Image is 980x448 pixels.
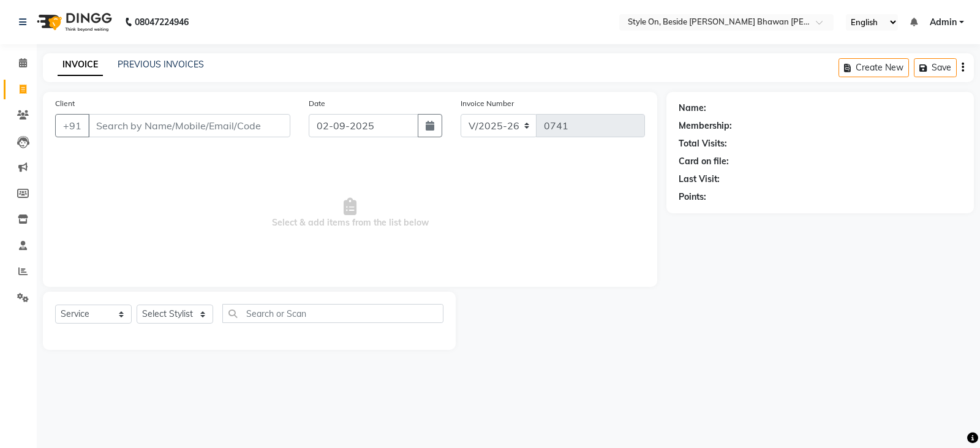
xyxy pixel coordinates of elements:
label: Invoice Number [461,98,514,109]
a: PREVIOUS INVOICES [118,59,204,70]
a: INVOICE [58,54,103,76]
div: Points: [679,191,706,203]
div: Membership: [679,120,732,132]
span: Admin [930,16,957,29]
img: logo [31,5,115,39]
label: Date [309,98,325,109]
button: Save [914,58,957,77]
div: Last Visit: [679,173,720,186]
button: Create New [839,58,909,77]
span: Select & add items from the list below [55,152,645,275]
div: Card on file: [679,155,729,168]
input: Search or Scan [222,304,443,323]
button: +91 [55,114,89,137]
div: Name: [679,102,706,115]
label: Client [55,98,75,109]
b: 08047224946 [135,5,189,39]
div: Total Visits: [679,137,727,150]
input: Search by Name/Mobile/Email/Code [88,114,290,137]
